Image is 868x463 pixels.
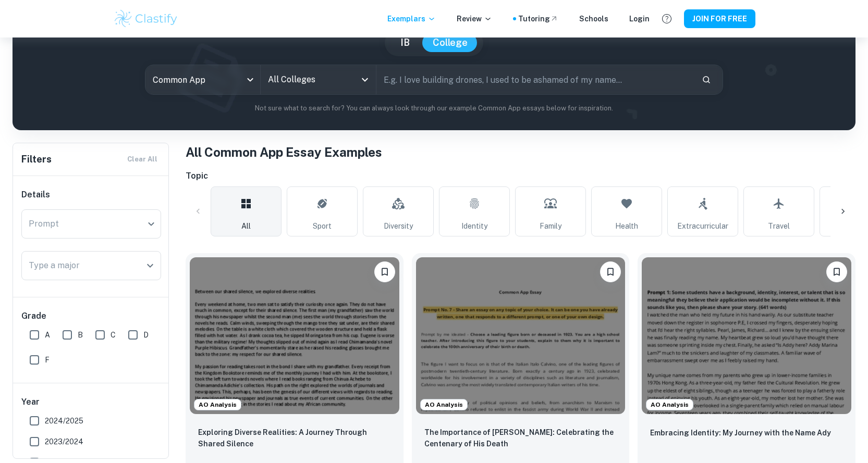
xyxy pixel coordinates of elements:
[78,329,83,341] span: B
[768,220,790,232] span: Travel
[421,400,467,409] span: AO Analysis
[646,400,693,409] span: AO Analysis
[186,143,855,161] h1: All Common App Essay Examples
[540,220,561,232] span: Family
[190,257,399,414] img: undefined Common App example thumbnail: Exploring Diverse Realities: A Journey T
[313,220,332,232] span: Sport
[45,436,83,447] span: 2023/2024
[358,72,372,87] button: Open
[21,152,52,167] h6: Filters
[45,354,50,366] span: F
[650,427,831,439] p: Embracing Identity: My Journey with the Name Ady
[424,427,617,449] p: The Importance of Italo Calvino: Celebrating the Centenary of His Death
[45,329,50,341] span: A
[198,427,391,449] p: Exploring Diverse Realities: A Journey Through Shared Silence
[615,220,638,232] span: Health
[145,65,261,94] div: Common App
[374,261,395,282] button: Please log in to bookmark exemplars
[658,10,676,28] button: Help and Feedback
[600,261,621,282] button: Please log in to bookmark exemplars
[21,103,847,114] p: Not sure what to search for? You can always look through our example Common App essays below for ...
[186,170,855,182] h6: Topic
[422,33,478,52] button: College
[457,13,492,24] p: Review
[461,220,487,232] span: Identity
[21,396,161,408] h6: Year
[826,261,847,282] button: Please log in to bookmark exemplars
[579,13,608,24] a: Schools
[629,13,650,24] a: Login
[194,400,241,409] span: AO Analysis
[387,13,436,24] p: Exemplars
[677,220,728,232] span: Extracurricular
[21,310,161,322] h6: Grade
[384,220,413,232] span: Diversity
[241,220,251,232] span: All
[45,415,83,427] span: 2024/2025
[642,257,851,414] img: undefined Common App example thumbnail: Embracing Identity: My Journey with the
[113,8,179,29] img: Clastify logo
[376,65,694,94] input: E.g. I love building drones, I used to be ashamed of my name...
[518,13,558,24] a: Tutoring
[111,329,116,341] span: C
[684,9,755,28] button: JOIN FOR FREE
[143,329,149,341] span: D
[390,33,420,52] button: IB
[416,257,626,414] img: undefined Common App example thumbnail: The Importance of Italo Calvino: Celebra
[21,189,161,201] h6: Details
[143,258,157,273] button: Open
[698,71,715,89] button: Search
